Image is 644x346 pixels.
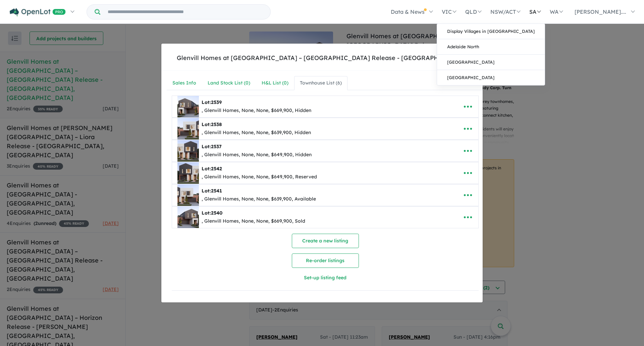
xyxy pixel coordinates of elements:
[177,207,199,228] img: Glenvill%20Homes%20at%20Rathdowne%20Estate%20---%20Holloway%20Release%20-%20Wollert%20-%20Lot%202...
[177,118,199,139] img: Glenvill%20Homes%20at%20Rathdowne%20Estate%20---%20Holloway%20Release%20-%20Wollert%20-%20Lot%202...
[202,210,222,216] b: Lot:
[211,143,222,150] span: 2537
[177,54,468,62] div: Glenvill Homes at [GEOGRAPHIC_DATA] – [GEOGRAPHIC_DATA] Release - [GEOGRAPHIC_DATA]
[202,107,311,115] div: , Glenvill Homes, None, None, $669,900, Hidden
[202,217,305,225] div: , Glenvill Homes, None, None, $669,900, Sold
[177,162,199,184] img: Glenvill%20Homes%20at%20Rathdowne%20Estate%20---%20Holloway%20Release%20-%20Wollert%20-%20Lot%202...
[202,195,316,203] div: , Glenvill Homes, None, None, $639,900, Available
[211,121,222,127] span: 2538
[575,8,626,15] span: [PERSON_NAME]....
[202,99,222,105] b: Lot:
[202,143,222,150] b: Lot:
[202,121,222,127] b: Lot:
[177,140,199,162] img: Glenvill%20Homes%20at%20Rathdowne%20Estate%20---%20Holloway%20Release%20-%20Wollert%20-%20Lot%202...
[202,166,222,172] b: Lot:
[208,79,250,87] div: Land Stock List ( 0 )
[10,8,66,16] img: Openlot PRO Logo White
[292,234,359,248] button: Create a new listing
[177,96,199,117] img: Glenvill%20Homes%20at%20Rathdowne%20Estate%20---%20Holloway%20Release%20-%20Wollert%20-%20Lot%202...
[249,271,402,285] button: Set-up listing feed
[211,99,222,105] span: 2539
[202,129,311,137] div: , Glenvill Homes, None, None, $639,900, Hidden
[202,173,317,181] div: , Glenvill Homes, None, None, $649,900, Reserved
[262,79,288,87] div: H&L List ( 0 )
[437,24,545,39] a: Display Villages in [GEOGRAPHIC_DATA]
[437,39,545,55] a: Adelaide North
[211,166,222,172] span: 2542
[300,79,342,87] div: Townhouse List ( 6 )
[211,188,222,194] span: 2541
[292,253,359,268] button: Re-order listings
[437,55,545,70] a: [GEOGRAPHIC_DATA]
[177,184,199,206] img: Glenvill%20Homes%20at%20Rathdowne%20Estate%20---%20Holloway%20Release%20-%20Wollert%20-%20Lot%202...
[437,70,545,85] a: [GEOGRAPHIC_DATA]
[172,79,196,87] div: Sales Info
[202,151,312,159] div: , Glenvill Homes, None, None, $649,900, Hidden
[202,188,222,194] b: Lot:
[211,210,222,216] span: 2540
[102,5,269,19] input: Try estate name, suburb, builder or developer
